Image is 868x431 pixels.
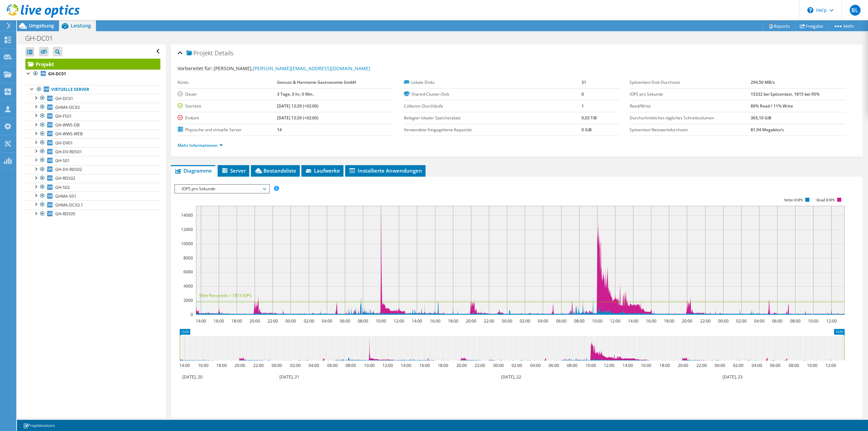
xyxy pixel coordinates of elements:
text: 06:00 [772,318,783,324]
text: 06:00 [340,318,350,324]
text: 12:00 [610,318,620,324]
text: 12000 [181,227,193,232]
span: Installierte Anwendungen [349,167,422,174]
text: Write IOPS [784,198,803,202]
span: GH-WWS-WEB [55,131,83,137]
label: Collector-Durchläufe [404,103,581,110]
a: GH-WWS-DB [25,121,160,130]
a: Freigabe [795,21,828,31]
label: Spitzenlast Disk-Durchsatz [630,79,751,86]
a: [PERSON_NAME][EMAIL_ADDRESS][DOMAIN_NAME] [253,65,370,72]
text: 12:00 [826,318,837,324]
text: 18:00 [664,318,674,324]
text: 10:00 [364,363,375,368]
b: 3 Tage, 0 hr, 0 Min. [277,91,314,97]
label: Startzeit [178,103,277,110]
label: Read/Write [630,103,751,110]
text: 02:00 [304,318,314,324]
text: 06:00 [770,363,781,368]
a: GHMA-DC03.1 [25,200,160,209]
text: 20:00 [466,318,476,324]
text: 02:00 [733,363,744,368]
text: 06:00 [327,363,338,368]
b: 31 [581,79,586,85]
text: 6000 [183,269,193,275]
text: 10000 [181,241,193,247]
text: 08:00 [574,318,585,324]
text: 18:00 [216,363,227,368]
text: 14:00 [401,363,411,368]
b: 365,10 GiB [751,115,771,121]
text: 02:00 [520,318,530,324]
text: 14:00 [179,363,190,368]
b: 89% Read / 11% Write [751,103,793,109]
b: 0 GiB [581,127,592,133]
text: 14:00 [196,318,206,324]
text: 04:00 [309,363,319,368]
span: GH-RDS02 [55,175,75,181]
span: GH-FS01 [55,113,72,119]
a: Mehr Informationen [178,142,223,148]
text: 12:00 [394,318,404,324]
span: GH-DC01 [55,96,73,101]
b: [DATE] 13:29 (+02:00) [277,103,318,109]
span: BL [850,5,861,16]
text: 12:00 [826,363,836,368]
text: 00:00 [715,363,725,368]
b: [DATE] 13:29 (+02:00) [277,115,318,121]
a: GH-S02 [25,183,160,192]
span: Diagramme [174,167,212,174]
span: GHMA-DC03 [55,104,80,110]
text: 08:00 [790,318,801,324]
text: 95th Percentile = 1815 IOPS [199,293,252,298]
text: 16:00 [198,363,209,368]
span: [PERSON_NAME], [214,65,370,72]
text: 10:00 [376,318,386,324]
text: 08:00 [567,363,577,368]
span: GHMA-S01 [55,193,76,199]
text: 04:00 [752,363,762,368]
span: Laufwerke [305,167,340,174]
a: Virtuelle Server [25,85,160,94]
text: 08:00 [346,363,356,368]
span: GH-WWS-DB [55,122,80,128]
b: 9,03 TiB [581,115,597,121]
span: GH-S02 [55,184,70,190]
text: 18:00 [232,318,242,324]
text: 14:00 [628,318,638,324]
text: 20:00 [682,318,692,324]
text: 10:00 [807,363,817,368]
text: 22:00 [696,363,707,368]
text: 00:00 [502,318,512,324]
a: GHMA-S01 [25,192,160,200]
label: Vorbereitet für: [178,65,213,72]
b: 294,50 MB/s [751,79,775,85]
a: GH-DV-RDS02 [25,165,160,174]
b: 15332 bei Spitzenlast, 1815 bei 95% [751,91,820,97]
text: 22:00 [475,363,485,368]
text: 20:00 [678,363,688,368]
text: 00:00 [493,363,504,368]
text: 04:00 [754,318,765,324]
a: GH-RDS02 [25,174,160,183]
text: 18:00 [659,363,670,368]
text: Read IOPS [817,198,835,202]
text: 16:00 [214,318,224,324]
span: Server [221,167,246,174]
text: 18:00 [448,318,458,324]
label: Konto [178,79,277,86]
label: Shared-Cluster-Disk [404,91,581,98]
a: GH-WWS-WEB [25,130,160,138]
a: GH-DV01 [25,138,160,147]
text: 00:00 [272,363,282,368]
span: GHMA-DC03.1 [55,202,83,208]
text: 04:00 [530,363,541,368]
span: GH-RDS05 [55,211,75,217]
text: 18:00 [438,363,448,368]
a: GH-DC01 [25,94,160,103]
label: Verwendete freigegebene Kapazität [404,126,581,133]
text: 16:00 [430,318,440,324]
label: Dauer [178,91,277,98]
text: 14000 [181,212,193,218]
a: GH-S01 [25,156,160,165]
